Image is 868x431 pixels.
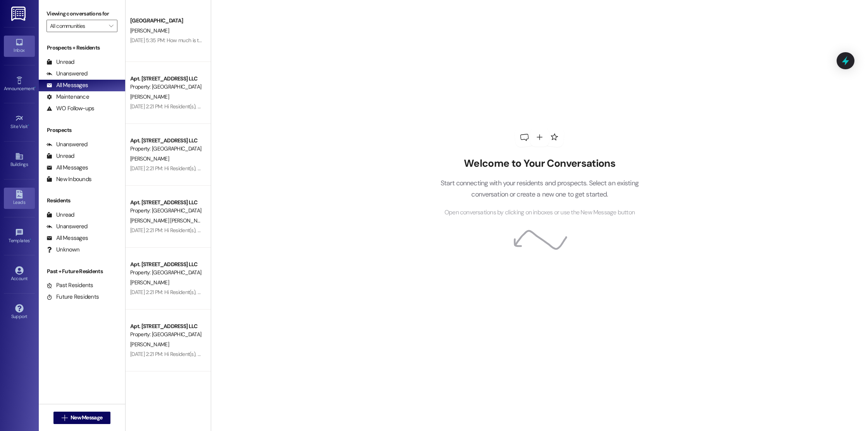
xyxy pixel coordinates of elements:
[130,165,661,172] div: [DATE] 2:21 PM: Hi Resident(s), There’s a vehicle parked in the middle of the garage spaces that’...
[130,37,220,44] div: [DATE] 5:35 PM: How much is the lease?
[46,234,88,242] div: All Messages
[130,227,661,234] div: [DATE] 2:21 PM: Hi Resident(s), There’s a vehicle parked in the middle of the garage spaces that’...
[130,155,169,162] span: [PERSON_NAME]
[130,279,169,286] span: [PERSON_NAME]
[11,7,27,21] img: ResiDesk Logo
[28,123,29,128] span: •
[4,112,35,133] a: Site Visit •
[46,152,74,160] div: Unread
[444,208,635,217] span: Open conversations by clicking on inboxes or use the New Message button
[130,75,202,83] div: Apt. [STREET_ADDRESS] LLC
[39,126,125,134] div: Prospects
[46,164,88,172] div: All Messages
[130,93,169,100] span: [PERSON_NAME]
[109,23,113,29] i: 
[130,145,202,153] div: Property: [GEOGRAPHIC_DATA]
[130,207,202,215] div: Property: [GEOGRAPHIC_DATA]
[130,269,202,277] div: Property: [GEOGRAPHIC_DATA]
[46,140,88,149] div: Unanswered
[46,81,88,89] div: All Messages
[39,197,125,205] div: Residents
[50,20,105,32] input: All communities
[46,70,88,78] div: Unanswered
[46,8,117,20] label: Viewing conversations for
[53,412,111,424] button: New Message
[30,237,31,242] span: •
[4,302,35,323] a: Support
[130,103,661,110] div: [DATE] 2:21 PM: Hi Resident(s), There’s a vehicle parked in the middle of the garage spaces that’...
[46,175,91,183] div: New Inbounds
[130,351,661,357] div: [DATE] 2:21 PM: Hi Resident(s), There’s a vehicle parked in the middle of the garage spaces that’...
[46,293,99,301] div: Future Residents
[4,150,35,171] a: Buildings
[46,211,74,219] div: Unread
[130,289,661,296] div: [DATE] 2:21 PM: Hi Resident(s), There’s a vehicle parked in the middle of the garage spaces that’...
[39,267,125,275] div: Past + Future Residents
[4,36,35,56] a: Inbox
[39,44,125,52] div: Prospects + Residents
[46,93,89,101] div: Maintenance
[130,260,202,269] div: Apt. [STREET_ADDRESS] LLC
[46,58,74,66] div: Unread
[71,414,102,422] span: New Message
[130,341,169,348] span: [PERSON_NAME]
[130,137,202,145] div: Apt. [STREET_ADDRESS] LLC
[4,226,35,247] a: Templates •
[130,83,202,91] div: Property: [GEOGRAPHIC_DATA]
[4,188,35,209] a: Leads
[46,222,88,231] div: Unanswered
[130,322,202,330] div: Apt. [STREET_ADDRESS] LLC
[46,281,93,289] div: Past Residents
[130,17,202,25] div: [GEOGRAPHIC_DATA]
[4,264,35,285] a: Account
[46,246,79,254] div: Unknown
[62,415,67,421] i: 
[130,198,202,207] div: Apt. [STREET_ADDRESS] LLC
[46,104,94,113] div: WO Follow-ups
[429,178,650,200] p: Start connecting with your residents and prospects. Select an existing conversation or create a n...
[130,217,209,224] span: [PERSON_NAME] [PERSON_NAME]
[130,330,202,339] div: Property: [GEOGRAPHIC_DATA]
[130,27,169,34] span: [PERSON_NAME]
[34,85,36,90] span: •
[429,157,650,170] h2: Welcome to Your Conversations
